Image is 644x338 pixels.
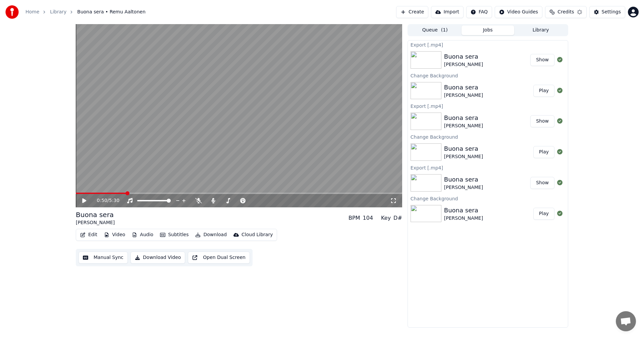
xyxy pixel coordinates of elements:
[444,215,483,222] div: [PERSON_NAME]
[557,9,574,15] span: Credits
[444,184,483,191] div: [PERSON_NAME]
[545,6,586,18] button: Credits
[348,214,360,222] div: BPM
[602,9,621,15] div: Settings
[408,194,568,202] div: Change Background
[444,113,483,123] div: Buona sera
[408,71,568,79] div: Change Background
[50,9,66,15] a: Library
[25,9,39,15] a: Home
[495,6,542,18] button: Video Guides
[441,27,448,33] span: ( 1 )
[76,219,115,226] div: [PERSON_NAME]
[530,54,554,66] button: Show
[444,92,483,99] div: [PERSON_NAME]
[109,197,119,204] span: 5:30
[193,230,229,240] button: Download
[408,41,568,49] div: Export [.mp4]
[444,123,483,129] div: [PERSON_NAME]
[444,144,483,153] div: Buona sera
[533,208,554,220] button: Play
[396,6,429,18] button: Create
[241,231,273,238] div: Cloud Library
[514,25,567,35] button: Library
[77,230,100,240] button: Edit
[381,214,391,222] div: Key
[444,83,483,92] div: Buona sera
[444,175,483,184] div: Buona sera
[431,6,463,18] button: Import
[444,52,483,61] div: Buona sera
[97,197,113,204] div: /
[444,61,483,68] div: [PERSON_NAME]
[97,197,107,204] span: 0:50
[530,115,554,127] button: Show
[589,6,625,18] button: Settings
[157,230,191,240] button: Subtitles
[444,153,483,160] div: [PERSON_NAME]
[25,9,146,15] nav: breadcrumb
[101,230,128,240] button: Video
[363,214,373,222] div: 104
[533,146,554,158] button: Play
[408,133,568,141] div: Change Background
[129,230,156,240] button: Audio
[130,252,185,264] button: Download Video
[533,85,554,97] button: Play
[530,177,554,189] button: Show
[76,210,115,219] div: Buona sera
[77,9,145,15] span: Buona sera • Remu Aaltonen
[188,252,250,264] button: Open Dual Screen
[5,5,19,19] img: youka
[444,206,483,215] div: Buona sera
[466,6,492,18] button: FAQ
[393,214,402,222] div: D#
[408,163,568,172] div: Export [.mp4]
[408,102,568,110] div: Export [.mp4]
[409,25,462,35] button: Queue
[462,25,515,35] button: Jobs
[616,311,636,331] a: Avoin keskustelu
[78,252,128,264] button: Manual Sync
